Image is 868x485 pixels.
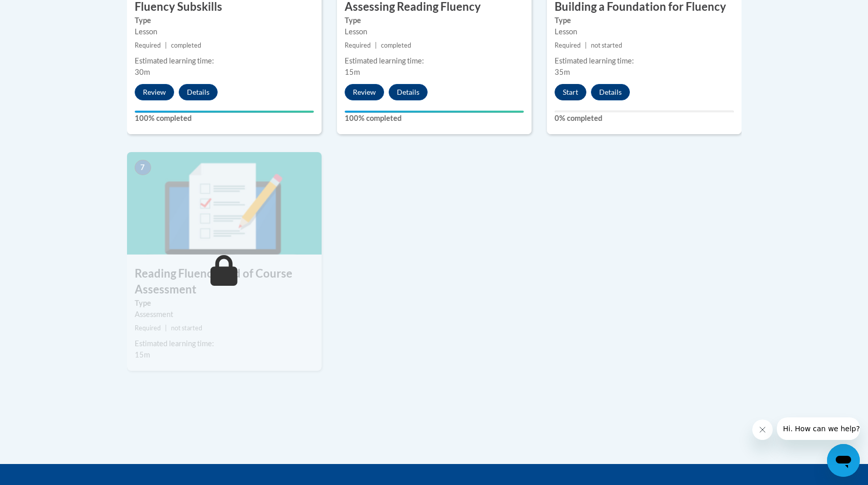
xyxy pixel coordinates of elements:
label: Type [555,15,734,26]
span: not started [171,324,202,332]
div: Assessment [135,309,314,320]
div: Lesson [345,26,524,37]
span: Required [135,41,161,49]
iframe: Button to launch messaging window [827,444,860,477]
div: Lesson [555,26,734,37]
span: completed [171,41,201,49]
label: 0% completed [555,113,734,124]
span: 15m [345,68,360,76]
span: Required [555,41,581,49]
h3: Reading Fluency End of Course Assessment [127,266,322,298]
div: Estimated learning time: [135,55,314,67]
div: Your progress [345,111,524,113]
iframe: Close message [752,419,773,440]
label: 100% completed [345,113,524,124]
div: Estimated learning time: [555,55,734,67]
div: Estimated learning time: [135,338,314,349]
span: | [585,41,587,49]
span: Required [345,41,371,49]
span: | [375,41,377,49]
button: Start [555,84,586,100]
label: Type [345,15,524,26]
button: Details [179,84,218,100]
label: Type [135,15,314,26]
label: Type [135,298,314,309]
div: Your progress [135,111,314,113]
button: Details [389,84,428,100]
div: Estimated learning time: [345,55,524,67]
span: 30m [135,68,150,76]
img: Course Image [127,152,322,255]
span: | [165,324,167,332]
button: Review [135,84,174,100]
button: Details [591,84,630,100]
button: Review [345,84,384,100]
span: Required [135,324,161,332]
label: 100% completed [135,113,314,124]
iframe: Message from company [777,417,860,440]
span: 15m [135,350,150,359]
span: 7 [135,160,151,175]
span: 35m [555,68,570,76]
span: not started [591,41,622,49]
div: Lesson [135,26,314,37]
span: | [165,41,167,49]
span: completed [381,41,411,49]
